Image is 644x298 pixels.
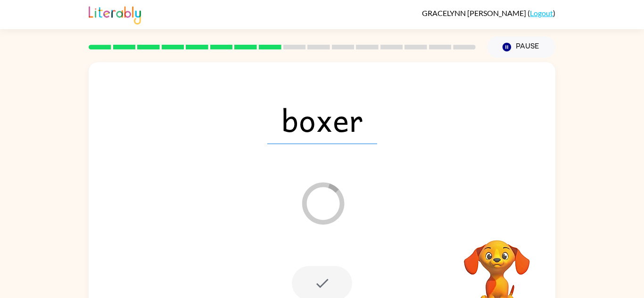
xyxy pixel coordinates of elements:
img: Literably [89,4,141,24]
a: Logout [530,8,553,17]
button: Pause [487,36,555,58]
span: boxer [267,95,377,144]
div: ( ) [422,8,555,17]
span: GRACELYNN [PERSON_NAME] [422,8,528,17]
